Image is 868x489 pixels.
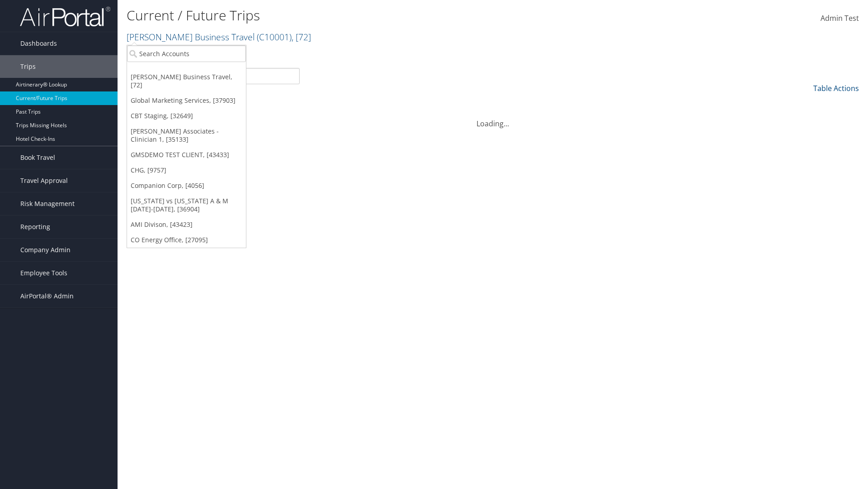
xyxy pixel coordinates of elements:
[127,69,246,93] a: [PERSON_NAME] Business Travel, [72]
[127,217,246,232] a: AMI Divison, [43423]
[127,31,311,43] a: [PERSON_NAME] Business Travel
[20,285,74,307] span: AirPortal® Admin
[20,262,67,284] span: Employee Tools
[292,31,311,43] span: , [ 72 ]
[127,124,246,147] a: [PERSON_NAME] Associates - Clinician 1, [35133]
[20,32,57,55] span: Dashboards
[20,239,71,261] span: Company Admin
[20,55,36,78] span: Trips
[127,45,246,62] input: Search Accounts
[20,146,55,169] span: Book Travel
[127,147,246,163] a: GMSDEMO TEST CLIENT, [43433]
[20,169,68,192] span: Travel Approval
[127,232,246,248] a: CO Energy Office, [27095]
[127,107,859,129] div: Loading...
[127,163,246,178] a: CHG, [9757]
[813,83,859,93] a: Table Actions
[127,6,615,25] h1: Current / Future Trips
[20,192,75,215] span: Risk Management
[257,31,292,43] span: ( C10001 )
[127,178,246,193] a: Companion Corp, [4056]
[821,5,859,33] a: Admin Test
[127,193,246,217] a: [US_STATE] vs [US_STATE] A & M [DATE]-[DATE], [36904]
[821,13,859,23] span: Admin Test
[20,216,50,238] span: Reporting
[127,48,615,59] p: Filter:
[20,6,110,27] img: airportal-logo.png
[127,93,246,108] a: Global Marketing Services, [37903]
[127,108,246,124] a: CBT Staging, [32649]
